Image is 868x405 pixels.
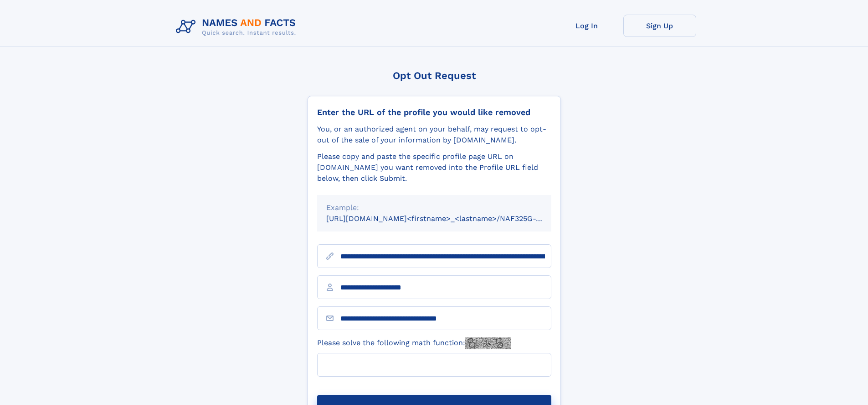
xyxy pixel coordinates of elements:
a: Log In [550,15,623,37]
a: Sign Up [623,15,696,37]
div: Enter the URL of the profile you would like removed [317,107,551,117]
label: Please solve the following math function: [317,337,511,349]
div: Please copy and paste the specific profile page URL on [DOMAIN_NAME] you want removed into the Pr... [317,151,551,184]
div: Example: [326,202,542,213]
div: You, or an authorized agent on your behalf, may request to opt-out of the sale of your informatio... [317,124,551,146]
div: Opt Out Request [308,70,561,81]
small: [URL][DOMAIN_NAME]<firstname>_<lastname>/NAF325G-xxxxxxxx [326,214,569,223]
img: Logo Names and Facts [172,15,303,39]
